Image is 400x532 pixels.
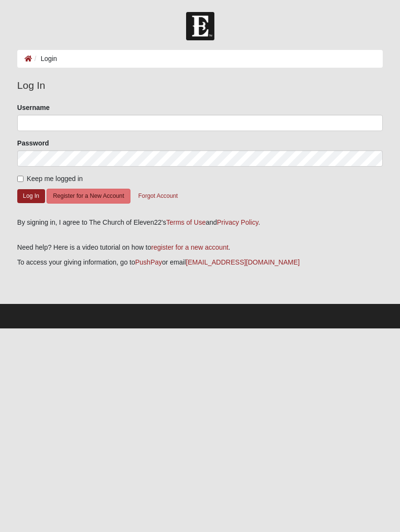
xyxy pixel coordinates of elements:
button: Forgot Account [132,189,184,204]
a: register for a new account [151,243,228,251]
span: Keep me logged in [27,175,83,182]
a: PushPay [135,258,162,266]
button: Register for a New Account [47,189,130,204]
li: Login [32,54,57,64]
legend: Log In [17,78,383,93]
label: Username [17,103,50,112]
label: Password [17,138,49,148]
p: Need help? Here is a video tutorial on how to . [17,242,383,253]
img: Church of Eleven22 Logo [186,12,214,40]
a: [EMAIL_ADDRESS][DOMAIN_NAME] [186,258,300,266]
input: Keep me logged in [17,176,24,182]
a: Privacy Policy [217,218,258,226]
div: By signing in, I agree to The Church of Eleven22's and . [17,218,383,228]
button: Log In [17,189,45,203]
p: To access your giving information, go to or email [17,257,383,267]
a: Terms of Use [166,218,205,226]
